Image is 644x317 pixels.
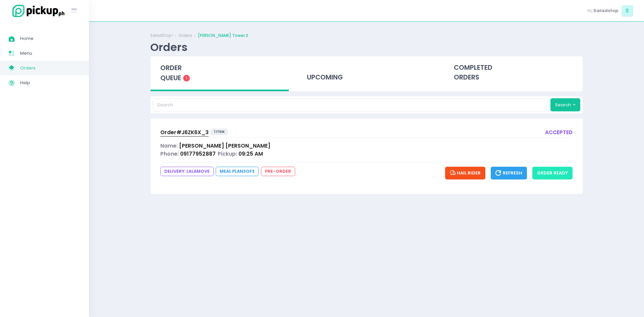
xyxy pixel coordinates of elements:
[216,167,259,176] span: Meal Plan 3 of 3
[178,33,192,39] a: Orders
[160,150,179,157] span: Phone:
[150,33,173,39] a: SaladStop!
[179,142,270,149] span: [PERSON_NAME] [PERSON_NAME]
[160,129,209,136] span: Order# J6ZK6X_3
[218,150,237,157] span: Pickup:
[495,170,522,176] span: Refresh
[198,33,248,39] a: [PERSON_NAME] Tower 2
[622,5,633,17] span: S
[587,7,592,14] span: Hi,
[20,78,80,87] span: Help
[238,150,263,157] span: 09:25 AM
[532,167,573,179] button: order ready
[8,4,65,18] img: logo
[450,170,481,176] span: Hail Rider
[297,56,436,89] div: upcoming
[153,98,547,111] input: Search
[261,167,295,176] span: pre-order
[150,41,187,54] div: Orders
[20,49,80,58] span: Menu
[545,128,573,138] div: accepted
[160,142,178,149] span: Name:
[20,34,80,43] span: Home
[183,75,190,82] span: 1
[593,7,618,14] span: Saladstop
[20,64,80,72] span: Orders
[211,128,228,135] span: 1 item
[160,167,214,176] span: DELIVERY: lalamove
[180,150,216,157] span: 09177952887
[160,63,182,83] span: order queue
[444,56,583,89] div: completed orders
[550,98,581,111] button: Search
